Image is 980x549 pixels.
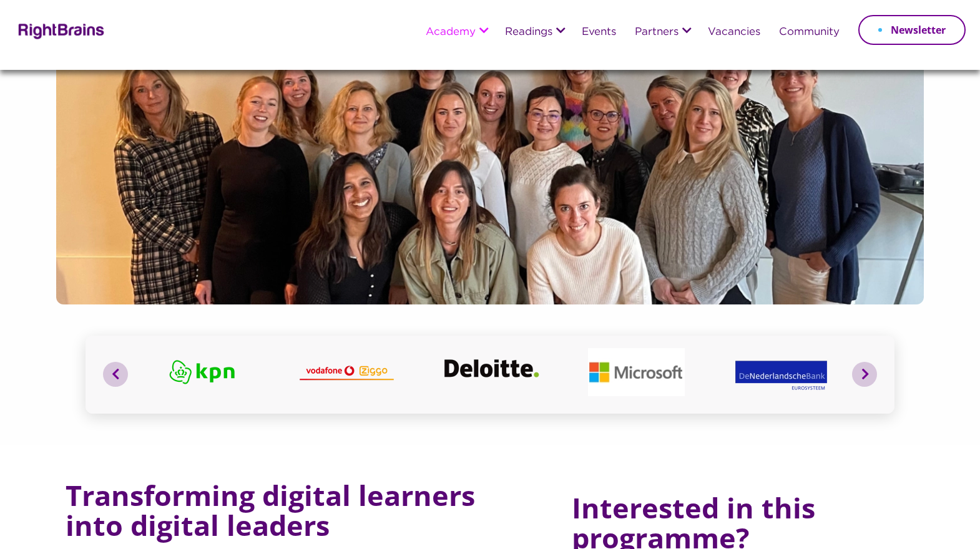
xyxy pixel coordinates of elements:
button: Previous [103,362,128,387]
a: Community [779,27,840,38]
img: Rightbrains [14,21,105,39]
a: Vacancies [708,27,760,38]
a: Newsletter [858,15,966,45]
a: Readings [505,27,552,38]
a: Academy [426,27,476,38]
a: Events [582,27,616,38]
a: Partners [635,27,679,38]
button: Next [852,362,877,387]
